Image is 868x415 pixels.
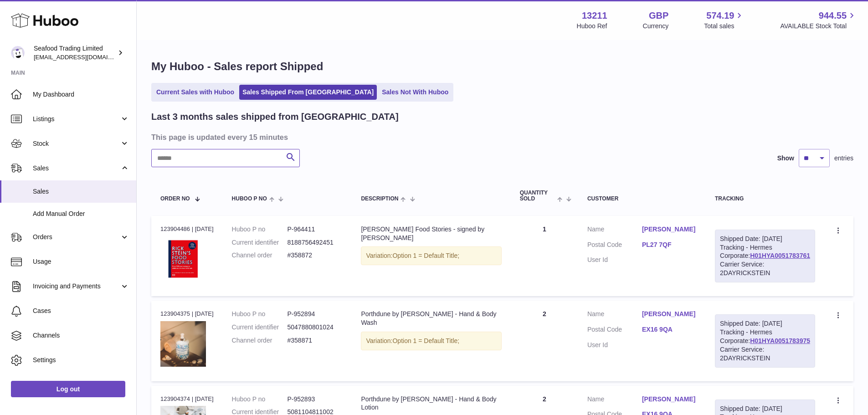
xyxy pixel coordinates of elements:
dd: P-952894 [287,310,343,318]
a: H01HYA0051783975 [750,337,810,344]
dt: Channel order [232,336,288,345]
dt: Huboo P no [232,225,288,234]
div: 123904486 | [DATE] [160,225,214,233]
div: 123904374 | [DATE] [160,395,214,403]
h3: This page is updated every 15 minutes [151,132,851,142]
span: Usage [33,257,129,266]
dd: #358871 [287,336,343,345]
a: [PERSON_NAME] [642,395,697,404]
img: Untitleddesign_2.png [160,321,206,367]
span: Order No [160,196,190,202]
a: [PERSON_NAME] [642,225,697,234]
dt: Name [587,225,642,236]
img: internalAdmin-13211@internal.huboo.com [11,46,25,60]
span: Listings [33,115,120,123]
strong: 13211 [582,10,607,22]
a: 944.55 AVAILABLE Stock Total [780,10,857,31]
span: Channels [33,331,129,340]
span: AVAILABLE Stock Total [780,22,857,31]
dt: User Id [587,341,642,349]
div: Variation: [361,332,501,350]
dt: Current identifier [232,238,288,247]
div: Currency [643,22,669,31]
dt: Huboo P no [232,395,288,404]
span: My Dashboard [33,90,129,99]
span: Invoicing and Payments [33,282,120,291]
div: Porthdune by [PERSON_NAME] - Hand & Body Wash [361,310,501,327]
dt: Channel order [232,251,288,260]
dd: P-964411 [287,225,343,234]
div: Shipped Date: [DATE] [720,235,810,243]
span: Settings [33,356,129,364]
td: 1 [511,216,578,296]
span: entries [834,154,853,163]
div: 123904375 | [DATE] [160,310,214,318]
dt: Name [587,395,642,406]
div: Variation: [361,246,501,265]
span: Add Manual Order [33,210,129,218]
dt: User Id [587,256,642,264]
div: Shipped Date: [DATE] [720,319,810,328]
span: Sales [33,164,120,173]
a: Current Sales with Huboo [153,85,237,100]
a: H01HYA0051783761 [750,252,810,259]
label: Show [777,154,794,163]
dt: Huboo P no [232,310,288,318]
a: Sales Not With Huboo [379,85,452,100]
span: Total sales [704,22,745,31]
a: Log out [11,381,125,397]
a: Sales Shipped From [GEOGRAPHIC_DATA] [239,85,377,100]
dd: 5047880801024 [287,323,343,332]
div: Huboo Ref [577,22,607,31]
span: Option 1 = Default Title; [392,337,459,344]
div: Carrier Service: 2DAYRICKSTEIN [720,260,810,277]
span: Quantity Sold [520,190,555,202]
span: Stock [33,139,120,148]
div: Porthdune by [PERSON_NAME] - Hand & Body Lotion [361,395,501,412]
div: Tracking - Hermes Corporate: [715,230,815,282]
a: [PERSON_NAME] [642,310,697,318]
span: Huboo P no [232,196,267,202]
dd: #358872 [287,251,343,260]
div: Shipped Date: [DATE] [720,405,810,413]
td: 2 [511,301,578,381]
img: RickStein_sFoodStoriesBook.jpg [160,236,206,282]
a: EX16 9QA [642,325,697,334]
dd: P-952893 [287,395,343,404]
div: Tracking [715,196,815,202]
dd: 8188756492451 [287,238,343,247]
dt: Name [587,310,642,321]
dt: Current identifier [232,323,288,332]
div: [PERSON_NAME] Food Stories - signed by [PERSON_NAME] [361,225,501,242]
h1: My Huboo - Sales report Shipped [151,59,853,74]
span: Description [361,196,398,202]
span: 574.19 [706,10,734,22]
span: Cases [33,307,129,315]
span: Orders [33,233,120,241]
div: Tracking - Hermes Corporate: [715,314,815,367]
span: Sales [33,187,129,196]
span: 944.55 [819,10,847,22]
div: Seafood Trading Limited [34,44,116,61]
div: Customer [587,196,697,202]
h2: Last 3 months sales shipped from [GEOGRAPHIC_DATA] [151,111,399,123]
span: [EMAIL_ADDRESS][DOMAIN_NAME] [34,53,134,61]
span: Option 1 = Default Title; [392,252,459,259]
strong: GBP [649,10,668,22]
a: PL27 7QF [642,241,697,249]
dt: Postal Code [587,241,642,251]
div: Carrier Service: 2DAYRICKSTEIN [720,345,810,363]
a: 574.19 Total sales [704,10,745,31]
dt: Postal Code [587,325,642,336]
